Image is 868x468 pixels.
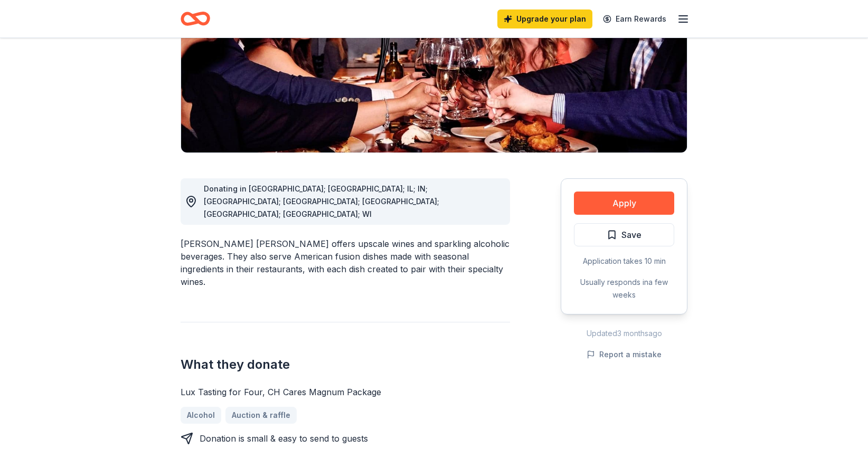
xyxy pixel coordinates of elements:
[574,223,674,246] button: Save
[574,192,674,215] button: Apply
[574,276,674,301] div: Usually responds in a few weeks
[181,6,210,31] a: Home
[181,237,510,288] div: [PERSON_NAME] [PERSON_NAME] offers upscale wines and sparkling alcoholic beverages. They also ser...
[200,432,368,445] div: Donation is small & easy to send to guests
[597,9,673,28] a: Earn Rewards
[574,255,674,268] div: Application takes 10 min
[497,9,592,28] a: Upgrade your plan
[181,386,510,398] div: Lux Tasting for Four, CH Cares Magnum Package
[587,348,662,361] button: Report a mistake
[181,356,510,373] h2: What they donate
[204,184,439,218] span: Donating in [GEOGRAPHIC_DATA]; [GEOGRAPHIC_DATA]; IL; IN; [GEOGRAPHIC_DATA]; [GEOGRAPHIC_DATA]; [...
[561,327,687,340] div: Updated 3 months ago
[621,228,641,242] span: Save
